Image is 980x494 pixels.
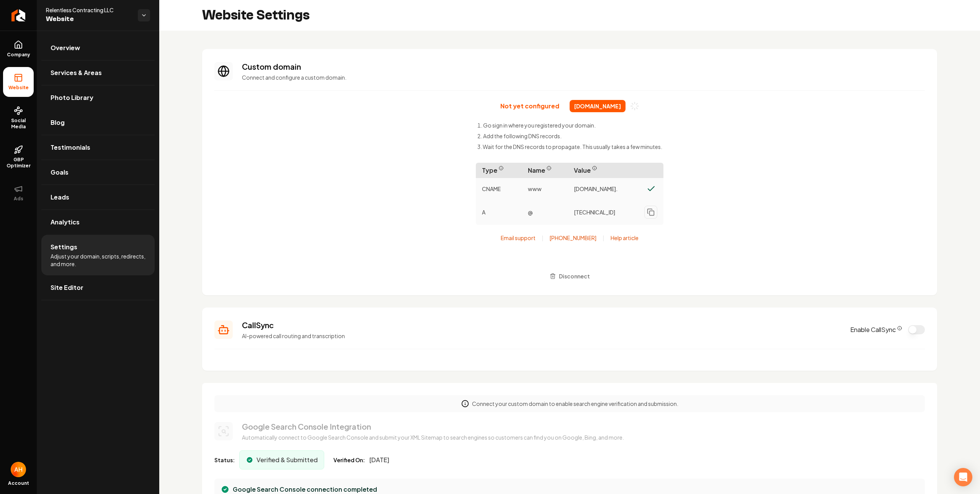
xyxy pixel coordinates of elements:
button: Disconnect [545,269,595,283]
span: Disconnect [559,272,590,280]
h2: Website Settings [202,8,310,23]
span: Social Media [3,118,34,130]
span: [DOMAIN_NAME] [570,100,626,112]
span: Services & Areas [51,68,102,77]
button: CallSync Info [897,326,902,330]
a: Email support [501,234,536,242]
span: Site Editor [51,283,83,292]
p: Not yet configured [500,102,559,110]
span: Testimonials [51,143,90,152]
span: Website [5,85,32,91]
a: Help article [611,234,639,242]
span: [DATE] [369,455,389,465]
span: GBP Optimizer [3,157,34,169]
a: Goals [41,160,155,185]
img: Rebolt Logo [11,9,26,21]
a: Photo Library [41,85,155,110]
a: Site Editor [41,275,155,300]
div: Open Intercom Messenger [954,468,972,486]
span: [TECHNICAL_ID] [574,208,615,216]
span: Blog [51,118,65,127]
span: Verified & Submitted [256,455,318,465]
span: [DOMAIN_NAME]. [574,185,618,193]
a: Analytics [41,210,155,234]
span: Name [522,163,568,178]
a: Services & Areas [41,61,155,85]
a: Social Media [3,100,34,136]
a: GBP Optimizer [3,139,34,175]
p: www [522,182,568,196]
p: Connect your custom domain to enable search engine verification and submission. [472,400,678,407]
h3: Google Search Console Integration [242,421,624,432]
a: Testimonials [41,135,155,160]
p: CNAME [476,182,522,196]
span: Value [568,163,663,178]
div: | | [501,234,639,242]
span: Verified On: [333,456,365,464]
p: AI-powered call routing and transcription [242,332,841,340]
a: Overview [41,36,155,60]
a: Leads [41,185,155,209]
span: Company [4,52,33,58]
span: Goals [51,168,69,177]
span: Status: [214,456,235,464]
label: Enable CallSync [850,325,902,334]
h3: CallSync [242,320,841,330]
button: Open user button [11,462,26,477]
a: Company [3,34,34,64]
li: Go sign in where you registered your domain. [477,121,662,129]
img: Anthony Hurgoi [11,462,26,477]
p: Google Search Console connection completed [233,485,377,494]
a: Blog [41,110,155,135]
p: Automatically connect to Google Search Console and submit your XML Sitemap to search engines so c... [242,433,624,441]
h3: Custom domain [242,61,925,72]
a: [PHONE_NUMBER] [550,234,596,242]
p: @ [522,205,568,219]
span: Account [8,480,29,486]
span: Type [476,163,522,178]
li: Wait for the DNS records to propagate. This usually takes a few minutes. [477,143,662,150]
span: Website [46,14,132,25]
span: Adjust your domain, scripts, redirects, and more. [51,252,145,268]
button: Ads [3,178,34,208]
span: Relentless Contracting LLC [46,6,132,14]
span: Ads [11,196,26,202]
span: Analytics [51,218,80,227]
span: Photo Library [51,93,93,102]
span: Overview [51,43,80,52]
li: Add the following DNS records. [477,132,662,140]
p: Connect and configure a custom domain. [242,74,925,81]
span: Leads [51,193,69,202]
span: Settings [51,242,77,252]
p: A [476,205,522,219]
